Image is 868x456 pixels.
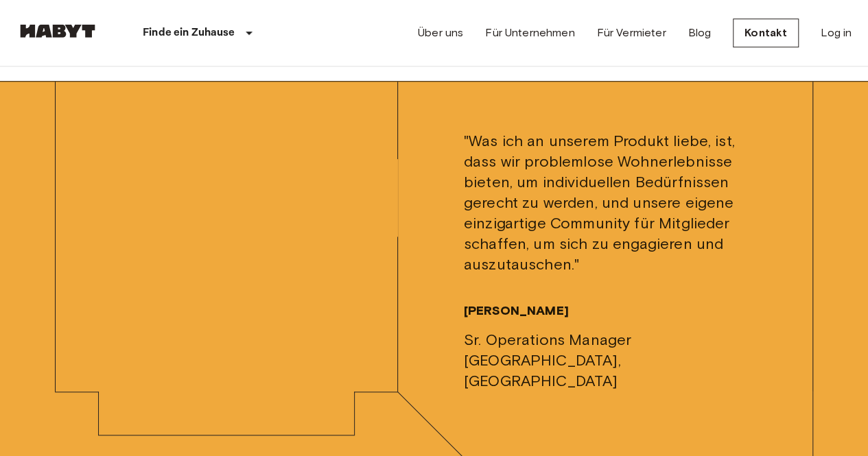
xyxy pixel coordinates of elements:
[464,302,569,319] span: [PERSON_NAME]
[464,131,758,275] span: "Was ich an unserem Produkt liebe, ist, dass wir problemlose Wohnerlebnisse bieten, um individuel...
[464,330,758,392] span: Sr. Operations Manager [GEOGRAPHIC_DATA], [GEOGRAPHIC_DATA]
[485,25,574,41] a: Für Unternehmen
[16,24,99,38] img: Habyt
[821,25,852,41] a: Log in
[688,25,711,41] a: Blog
[143,25,235,41] p: Finde ein Zuhause
[733,19,799,47] a: Kontakt
[418,25,463,41] a: Über uns
[596,25,666,41] a: Für Vermieter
